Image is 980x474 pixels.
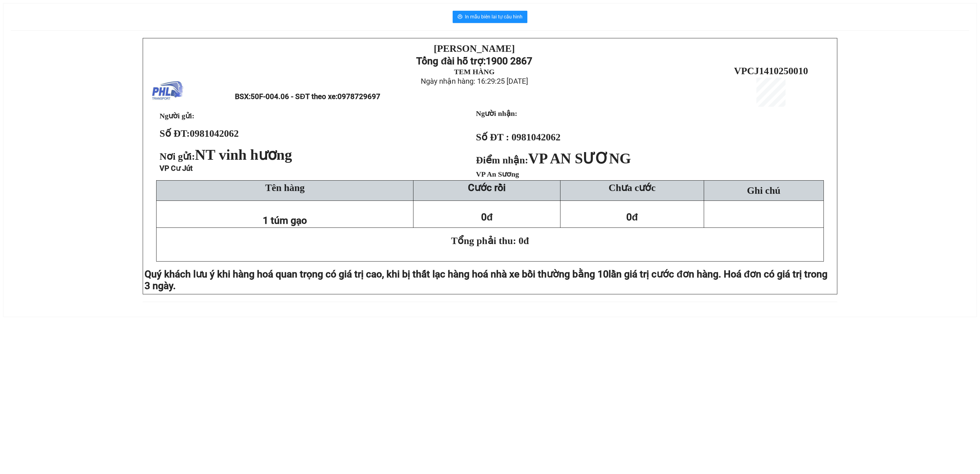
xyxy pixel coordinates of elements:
span: BSX: [235,92,380,101]
span: 50F-004.06 - SĐT theo xe: [251,92,380,101]
span: VPCJ1410250010 [734,65,808,76]
span: lần giá trị cước đơn hàng. Hoá đơn có giá trị trong 3 ngày. [145,268,827,292]
span: Chưa cước [609,182,655,193]
button: printerIn mẫu biên lai tự cấu hình [453,11,527,23]
span: In mẫu biên lai tự cấu hình [465,13,522,21]
span: printer [458,14,462,20]
strong: TEM HÀNG [454,68,495,76]
span: 0978729697 [337,92,380,101]
span: Quý khách lưu ý khi hàng hoá quan trọng có giá trị cao, khi bị thất lạc hàng hoá nhà xe bồi thườn... [145,268,609,280]
strong: Số ĐT: [160,128,239,139]
strong: Người nhận: [476,109,517,117]
span: 0981042062 [190,128,239,139]
img: logo [152,76,183,107]
span: Ghi chú [747,185,780,196]
span: Tổng phải thu: 0đ [451,235,529,246]
span: VP An Sương [476,170,519,178]
span: Nơi gửi: [160,151,294,162]
span: Ngày nhận hàng: 16:29:25 [DATE] [421,77,528,86]
strong: Số ĐT : [476,132,509,143]
strong: [PERSON_NAME] [434,43,515,54]
span: 0đ [626,211,638,223]
strong: Cước rồi [468,182,506,193]
strong: Điểm nhận: [476,155,631,166]
span: Tên hàng [265,182,305,193]
span: 0981042062 [511,132,560,143]
strong: Tổng đài hỗ trợ: [416,55,486,67]
span: Người gửi: [160,112,194,120]
span: 0đ [481,211,493,223]
strong: 1900 2867 [486,55,532,67]
span: 1 túm gạo [263,215,307,226]
span: VP AN SƯƠNG [528,150,631,166]
span: NT vinh hương [195,147,292,163]
span: VP Cư Jút [160,164,193,173]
